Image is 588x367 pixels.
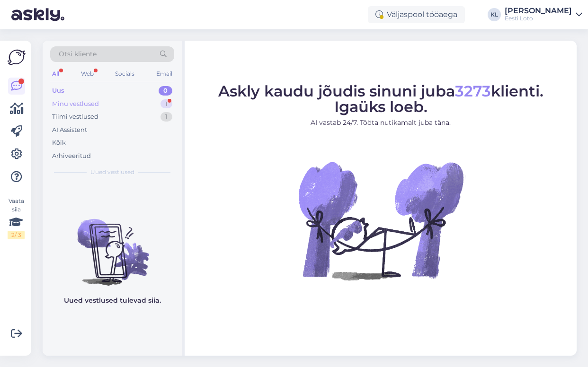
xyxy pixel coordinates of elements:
[52,112,98,122] div: Tiimi vestlused
[52,151,91,161] div: Arhiveeritud
[160,99,172,109] div: 1
[368,6,465,23] div: Väljaspool tööaega
[43,202,182,287] img: No chats
[50,68,61,80] div: All
[154,68,174,80] div: Email
[52,138,66,148] div: Kõik
[295,135,466,306] img: No Chat active
[488,8,501,21] div: KL
[52,86,64,96] div: Uus
[8,231,25,239] div: 2 / 3
[52,99,99,109] div: Minu vestlused
[160,112,172,122] div: 1
[455,82,491,100] span: 3273
[505,7,582,22] a: [PERSON_NAME]Eesti Loto
[218,118,543,128] p: AI vastab 24/7. Tööta nutikamalt juba täna.
[505,15,572,22] div: Eesti Loto
[159,86,172,96] div: 0
[79,68,96,80] div: Web
[8,48,26,66] img: Askly Logo
[113,68,136,80] div: Socials
[505,7,572,15] div: [PERSON_NAME]
[64,296,161,306] p: Uued vestlused tulevad siia.
[52,125,87,135] div: AI Assistent
[90,168,134,176] span: Uued vestlused
[8,197,25,239] div: Vaata siia
[59,49,97,59] span: Otsi kliente
[218,82,543,116] span: Askly kaudu jõudis sinuni juba klienti. Igaüks loeb.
